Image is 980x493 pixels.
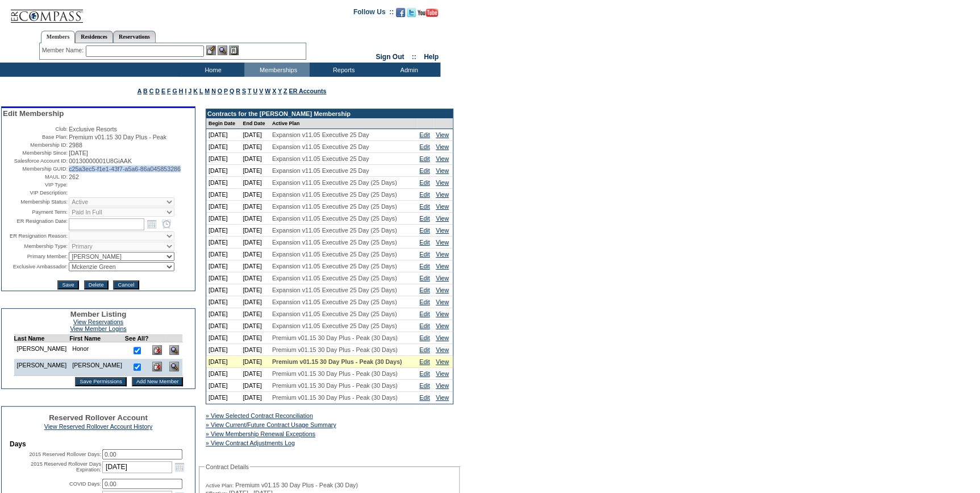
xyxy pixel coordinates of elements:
[289,88,326,94] a: ER Accounts
[3,126,68,132] td: Club:
[240,237,270,248] td: [DATE]
[70,325,126,332] a: View Member Logins
[419,394,429,401] a: Edit
[436,251,449,258] a: View
[424,53,439,61] a: Help
[419,299,429,305] a: Edit
[206,430,315,437] a: » View Membership Renewal Exceptions
[3,150,68,156] td: Membership Since:
[419,227,429,234] a: Edit
[155,88,160,94] a: D
[3,165,68,172] td: Membership GUID:
[272,287,397,293] span: Expansion v11.05 Executive 25 Day (25 Days)
[42,45,86,55] div: Member Name:
[70,310,127,318] span: Member Listing
[3,158,68,164] td: Salesforce Account ID:
[240,129,270,141] td: [DATE]
[436,275,449,281] a: View
[240,332,270,344] td: [DATE]
[240,260,270,272] td: [DATE]
[240,189,270,201] td: [DATE]
[75,377,127,386] input: Save Permissions
[240,165,270,177] td: [DATE]
[272,88,276,94] a: X
[229,45,239,55] img: Reservations
[272,215,397,222] span: Expansion v11.05 Executive 25 Day (25 Days)
[10,440,187,448] td: Days
[206,380,240,392] td: [DATE]
[179,88,184,94] a: H
[436,131,449,138] a: View
[419,251,429,258] a: Edit
[436,346,449,353] a: View
[143,88,148,94] a: B
[185,88,186,94] a: I
[419,275,429,281] a: Edit
[419,239,429,246] a: Edit
[206,368,240,380] td: [DATE]
[436,287,449,293] a: View
[240,320,270,332] td: [DATE]
[436,263,449,270] a: View
[272,382,398,389] span: Premium v01.15 30 Day Plus - Peak (30 Days)
[113,31,156,43] a: Reservations
[240,248,270,260] td: [DATE]
[69,126,117,132] span: Exclusive Resorts
[272,203,397,210] span: Expansion v11.05 Executive 25 Day (25 Days)
[236,88,240,94] a: R
[218,45,227,55] img: View
[419,370,429,377] a: Edit
[113,280,139,289] input: Cancel
[206,189,240,201] td: [DATE]
[235,482,358,488] span: Premium v01.15 30 Day Plus - Peak (30 Day)
[206,201,240,213] td: [DATE]
[272,263,397,270] span: Expansion v11.05 Executive 25 Day (25 Days)
[206,482,233,489] span: Active Plan:
[206,392,240,404] td: [DATE]
[69,150,88,156] span: [DATE]
[396,11,405,18] a: Become our fan on Facebook
[206,225,240,237] td: [DATE]
[436,167,449,174] a: View
[240,272,270,284] td: [DATE]
[173,461,186,473] a: Open the calendar popup.
[206,153,240,165] td: [DATE]
[272,394,398,401] span: Premium v01.15 30 Day Plus - Peak (30 Days)
[272,275,397,281] span: Expansion v11.05 Executive 25 Day (25 Days)
[436,322,449,329] a: View
[84,280,109,289] input: Delete
[206,109,453,118] td: Contracts for the [PERSON_NAME] Membership
[436,370,449,377] a: View
[419,131,429,138] a: Edit
[272,179,397,186] span: Expansion v11.05 Executive 25 Day (25 Days)
[205,463,250,470] legend: Contract Details
[240,153,270,165] td: [DATE]
[419,191,429,198] a: Edit
[240,284,270,296] td: [DATE]
[161,88,165,94] a: E
[206,421,336,428] a: » View Current/Future Contract Usage Summary
[419,358,429,365] a: Edit
[265,88,270,94] a: W
[14,342,69,359] td: [PERSON_NAME]
[69,335,125,342] td: First Name
[436,358,449,365] a: View
[206,118,240,129] td: Begin Date
[205,88,210,94] a: M
[69,173,79,180] span: 262
[160,218,173,230] a: Open the time view popup.
[172,88,177,94] a: G
[436,155,449,162] a: View
[436,203,449,210] a: View
[272,251,397,258] span: Expansion v11.05 Executive 25 Day (25 Days)
[396,8,405,17] img: Become our fan on Facebook
[253,88,257,94] a: U
[3,109,64,118] span: Edit Membership
[206,412,313,419] a: » View Selected Contract Reconciliation
[169,345,179,355] img: View Dashboard
[412,53,416,61] span: ::
[149,88,154,94] a: C
[240,213,270,225] td: [DATE]
[3,173,68,180] td: MAUL ID:
[310,63,375,77] td: Reports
